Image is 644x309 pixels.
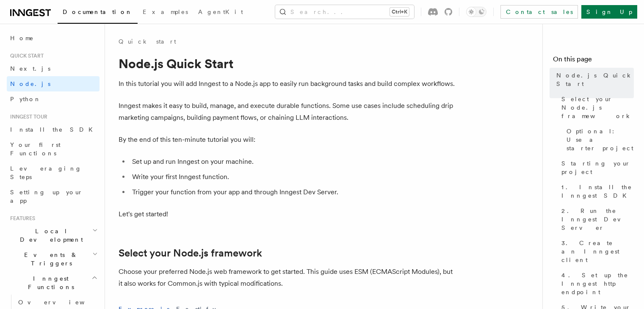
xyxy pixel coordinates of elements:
[193,3,248,23] a: AgentKit
[561,207,634,232] span: 2. Run the Inngest Dev Server
[561,159,634,176] span: Starting your project
[119,78,457,90] p: In this tutorial you will add Inngest to a Node.js app to easily run background tasks and build c...
[7,91,100,107] a: Python
[558,179,634,203] a: 1. Install the Inngest SDK
[7,137,100,161] a: Your first Functions
[10,141,61,157] span: Your first Functions
[63,8,133,15] span: Documentation
[143,8,188,15] span: Examples
[10,165,82,180] span: Leveraging Steps
[119,37,176,46] a: Quick start
[563,124,634,156] a: Optional: Use a starter project
[119,208,457,220] p: Let's get started!
[130,171,457,183] li: Write your first Inngest function.
[558,268,634,300] a: 4. Set up the Inngest http endpoint
[7,227,92,244] span: Local Development
[390,8,409,16] kbd: Ctrl+K
[198,8,243,15] span: AgentKit
[138,3,193,23] a: Examples
[58,3,138,24] a: Documentation
[18,299,105,306] span: Overview
[10,65,50,72] span: Next.js
[558,235,634,268] a: 3. Create an Inngest client
[119,100,457,124] p: Inngest makes it easy to build, manage, and execute durable functions. Some use cases include sch...
[119,134,457,146] p: By the end of this ten-minute tutorial you will:
[10,126,98,133] span: Install the SDK
[466,7,486,17] button: Toggle dark mode
[7,274,91,291] span: Inngest Functions
[558,91,634,124] a: Select your Node.js framework
[7,223,100,247] button: Local Development
[558,203,634,235] a: 2. Run the Inngest Dev Server
[561,95,634,120] span: Select your Node.js framework
[7,247,100,271] button: Events & Triggers
[10,34,34,42] span: Home
[556,71,634,88] span: Node.js Quick Start
[581,5,637,19] a: Sign Up
[553,54,634,68] h4: On this page
[558,156,634,179] a: Starting your project
[561,271,634,296] span: 4. Set up the Inngest http endpoint
[500,5,578,19] a: Contact sales
[7,161,100,185] a: Leveraging Steps
[7,61,100,76] a: Next.js
[553,68,634,91] a: Node.js Quick Start
[10,96,41,102] span: Python
[119,56,457,71] h1: Node.js Quick Start
[561,239,634,264] span: 3. Create an Inngest client
[7,30,100,46] a: Home
[10,189,83,204] span: Setting up your app
[7,251,92,268] span: Events & Triggers
[7,215,35,222] span: Features
[130,186,457,198] li: Trigger your function from your app and through Inngest Dev Server.
[275,5,414,19] button: Search...Ctrl+K
[7,185,100,208] a: Setting up your app
[119,247,262,259] a: Select your Node.js framework
[130,156,457,168] li: Set up and run Inngest on your machine.
[7,113,47,120] span: Inngest tour
[7,122,100,137] a: Install the SDK
[119,266,457,290] p: Choose your preferred Node.js web framework to get started. This guide uses ESM (ECMAScript Modul...
[7,76,100,91] a: Node.js
[567,127,634,152] span: Optional: Use a starter project
[561,183,634,200] span: 1. Install the Inngest SDK
[10,80,50,87] span: Node.js
[7,52,44,59] span: Quick start
[7,271,100,295] button: Inngest Functions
